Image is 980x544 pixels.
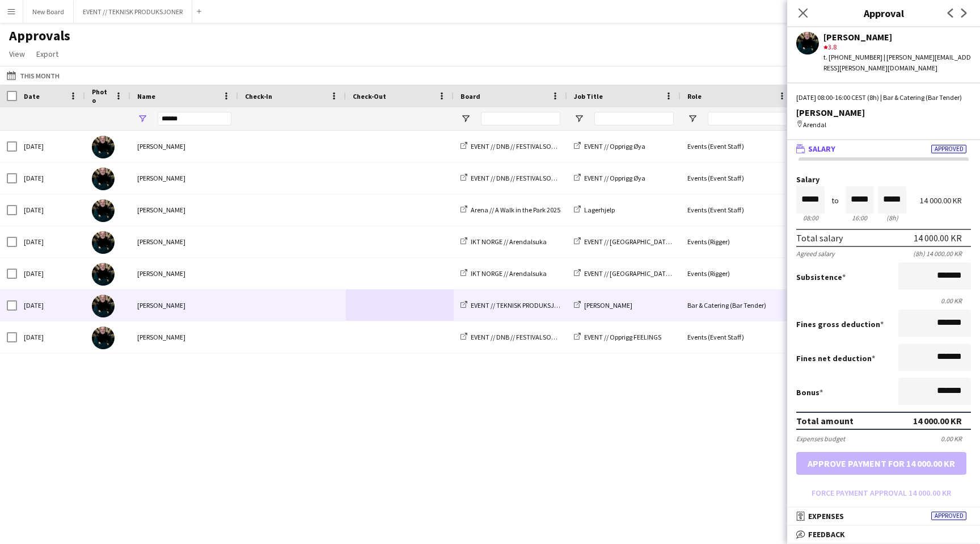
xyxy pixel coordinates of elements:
[471,333,583,341] span: EVENT // DNB // FESTIVALSOMMER 2025
[796,387,823,397] label: Bonus
[931,512,966,520] span: Approved
[941,434,971,443] div: 0.00 KR
[130,131,238,162] div: [PERSON_NAME]
[574,301,632,309] a: [PERSON_NAME]
[481,112,560,125] input: Board Filter Input
[5,69,62,82] button: This Month
[130,258,238,289] div: [PERSON_NAME]
[17,290,85,321] div: [DATE]
[681,131,794,162] div: Events (Event Staff)
[17,226,85,257] div: [DATE]
[130,321,238,353] div: [PERSON_NAME]
[823,52,971,73] div: t. [PHONE_NUMBER] | [PERSON_NAME][EMAIL_ADDRESS][PERSON_NAME][DOMAIN_NAME]
[913,249,971,258] div: (8h) 14 000.00 KR
[787,6,980,20] h3: Approval
[24,92,40,101] span: Date
[808,511,844,521] span: Expenses
[461,142,583,150] a: EVENT // DNB // FESTIVALSOMMER 2025
[471,237,547,246] span: IKT NORGE // Arendalsuka
[137,114,147,124] button: Open Filter Menu
[130,162,238,194] div: [PERSON_NAME]
[461,206,560,214] a: Arena // A Walk in the Park 2025
[461,301,571,309] a: EVENT // TEKNISK PRODUKSJONER
[796,214,825,222] div: 08:00
[574,92,603,101] span: Job Title
[574,237,692,246] a: EVENT // [GEOGRAPHIC_DATA] // IKEA
[461,333,583,341] a: EVENT // DNB // FESTIVALSOMMER 2025
[158,112,231,125] input: Name Filter Input
[471,142,583,150] span: EVENT // DNB // FESTIVALSOMMER 2025
[9,49,25,59] span: View
[584,142,645,150] span: EVENT // Opprigg Øya
[796,296,971,305] div: 0.00 KR
[461,174,583,182] a: EVENT // DNB // FESTIVALSOMMER 2025
[471,174,583,182] span: EVENT // DNB // FESTIVALSOMMER 2025
[787,526,980,543] mat-expansion-panel-header: Feedback
[574,206,615,214] a: Lagerhjelp
[687,92,702,101] span: Role
[846,214,874,222] div: 16:00
[823,32,971,42] div: [PERSON_NAME]
[878,214,906,222] div: 8h
[584,174,645,182] span: EVENT // Opprigg Øya
[574,142,645,150] a: EVENT // Opprigg Øya
[17,131,85,162] div: [DATE]
[92,136,115,158] img: Kasper André Melås
[796,434,845,443] div: Expenses budget
[17,258,85,289] div: [DATE]
[17,321,85,353] div: [DATE]
[584,237,692,246] span: EVENT // [GEOGRAPHIC_DATA] // IKEA
[796,232,843,244] div: Total salary
[808,144,835,154] span: Salary
[36,49,58,59] span: Export
[130,290,238,321] div: [PERSON_NAME]
[130,226,238,257] div: [PERSON_NAME]
[574,269,692,278] a: EVENT // [GEOGRAPHIC_DATA] // IKEA
[17,194,85,225] div: [DATE]
[471,269,547,278] span: IKT NORGE // Arendalsuka
[461,237,547,246] a: IKT NORGE // Arendalsuka
[461,269,547,278] a: IKT NORGE // Arendalsuka
[914,232,962,244] div: 14 000.00 KR
[681,194,794,225] div: Events (Event Staff)
[796,353,875,363] label: Fines net deduction
[471,301,571,309] span: EVENT // TEKNISK PRODUKSJONER
[245,92,272,101] span: Check-In
[574,174,645,182] a: EVENT // Opprigg Øya
[808,529,845,539] span: Feedback
[681,226,794,257] div: Events (Rigger)
[920,196,971,205] div: 14 000.00 KR
[584,206,615,214] span: Lagerhjelp
[823,42,971,52] div: 3.8
[708,112,787,125] input: Role Filter Input
[92,168,115,190] img: Kasper André Melås
[353,92,386,101] span: Check-Out
[92,87,110,104] span: Photo
[681,258,794,289] div: Events (Rigger)
[796,107,971,118] div: [PERSON_NAME]
[5,47,29,61] a: View
[574,333,661,341] a: EVENT // Opprigg FEELINGS
[137,92,155,101] span: Name
[787,508,980,525] mat-expansion-panel-header: ExpensesApproved
[92,327,115,349] img: Kasper André Melås
[461,92,480,101] span: Board
[23,1,74,23] button: New Board
[787,140,980,157] mat-expansion-panel-header: SalaryApproved
[687,114,698,124] button: Open Filter Menu
[74,1,192,23] button: EVENT // TEKNISK PRODUKSJONER
[796,319,884,329] label: Fines gross deduction
[796,175,971,184] label: Salary
[461,114,471,124] button: Open Filter Menu
[32,47,63,61] a: Export
[913,415,962,426] div: 14 000.00 KR
[574,114,584,124] button: Open Filter Menu
[831,196,839,205] div: to
[796,415,854,426] div: Total amount
[92,199,115,222] img: Kasper André Melås
[796,120,971,130] div: Arendal
[130,194,238,225] div: [PERSON_NAME]
[471,206,560,214] span: Arena // A Walk in the Park 2025
[681,321,794,353] div: Events (Event Staff)
[92,263,115,286] img: Kasper André Melås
